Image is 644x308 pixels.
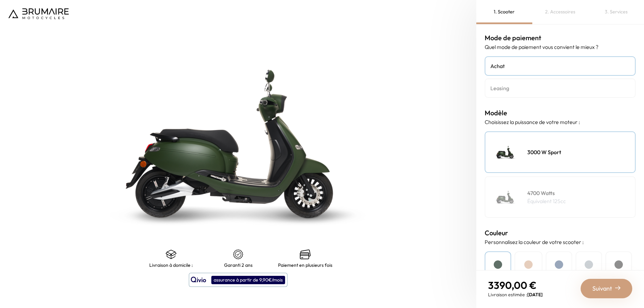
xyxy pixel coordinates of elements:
[191,276,206,284] img: logo qivio
[485,33,636,43] h3: Mode de paiement
[224,262,253,268] p: Garanti 2 ans
[490,62,630,70] h4: Achat
[278,262,332,268] p: Paiement en plusieurs fois
[527,148,561,156] h4: 3000 W Sport
[489,135,522,169] img: Scooter
[485,118,636,126] p: Choisissez la puissance de votre moteur :
[485,238,636,246] p: Personnalisez la couleur de votre scooter :
[149,262,193,268] p: Livraison à domicile :
[592,284,612,293] span: Suivant
[615,285,621,291] img: right-arrow-2.png
[485,228,636,238] h3: Couleur
[489,180,522,214] img: Scooter
[485,43,636,51] p: Quel mode de paiement vous convient le mieux ?
[189,273,287,287] button: assurance à partir de 9,90€/mois
[166,249,176,260] img: shipping.png
[527,197,566,205] p: Équivalent 125cc
[211,276,285,284] div: assurance à partir de 9,90€/mois
[488,291,543,298] p: Livraison estimée :
[488,279,537,292] span: 3390,00 €
[233,249,244,260] img: certificat-de-garantie.png
[485,108,636,118] h3: Modèle
[485,78,636,98] a: Leasing
[527,292,543,298] span: [DATE]
[490,84,630,92] h4: Leasing
[300,249,311,260] img: credit-cards.png
[8,8,69,19] img: Logo de Brumaire
[527,189,566,197] h4: 4700 Watts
